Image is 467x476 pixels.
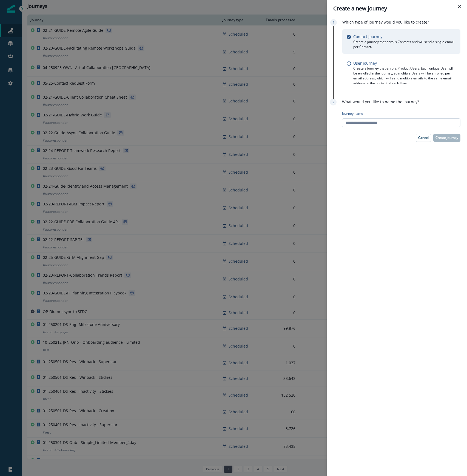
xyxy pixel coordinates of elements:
[342,111,363,116] p: Journey name
[333,4,460,13] div: Create a new journey
[416,134,431,142] button: Cancel
[455,2,464,11] button: Close
[332,100,334,105] p: 2
[353,66,456,86] p: Create a journey that enrolls Product Users. Each unique User will be enrolled in the journey, so...
[353,60,377,66] p: User journey
[342,99,419,105] p: What would you like to name the journey?
[353,39,456,49] p: Create a journey that enrolls Contacts and will send a single email per Contact.
[353,34,382,39] p: Contact journey
[342,19,429,25] p: Which type of Journey would you like to create?
[333,20,335,25] p: 1
[433,134,460,142] button: Create journey
[435,136,458,140] p: Create journey
[418,136,429,140] p: Cancel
